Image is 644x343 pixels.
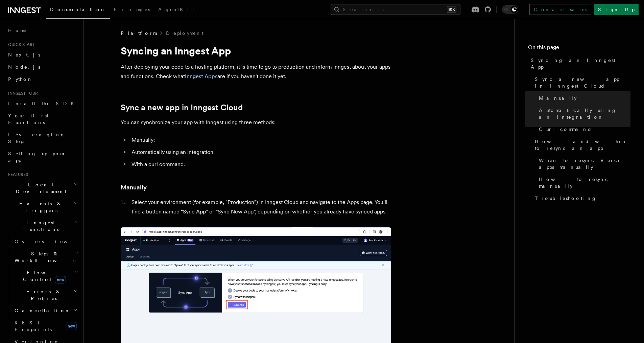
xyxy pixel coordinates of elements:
span: Troubleshooting [535,195,597,202]
span: Overview [15,239,84,244]
span: Next.js [8,52,40,58]
a: Automatically using an integration [536,104,630,123]
span: REST Endpoints [15,320,52,332]
span: Flow Control [12,269,74,283]
button: Errors & Retries [12,285,79,304]
span: Documentation [50,7,106,12]
a: AgentKit [154,2,198,18]
a: Documentation [46,2,110,19]
span: Home [8,27,27,34]
a: REST Endpointsnew [12,317,79,336]
button: Search...⌘K [331,4,460,15]
span: AgentKit [158,7,194,12]
a: Sync a new app in Inngest Cloud [532,73,630,92]
span: Automatically using an integration [539,107,630,120]
span: Events & Triggers [5,200,74,214]
li: Automatically using an integration; [129,147,391,157]
span: Steps & Workflows [12,250,75,264]
span: Sync a new app in Inngest Cloud [535,76,630,89]
span: Inngest Functions [5,219,73,233]
a: Your first Functions [5,110,79,129]
button: Steps & Workflows [12,248,79,267]
span: Python [8,76,33,82]
li: With a curl command. [129,160,391,169]
span: Local Development [5,181,74,195]
span: Errors & Retries [12,288,73,302]
span: Inngest tour [5,91,38,96]
a: Sign Up [594,4,639,15]
span: Cancellation [12,307,70,314]
a: Overview [12,235,79,248]
span: When to resync Vercel apps manually [539,157,630,170]
a: Troubleshooting [532,192,630,204]
a: Manually [536,92,630,104]
span: new [66,322,77,330]
button: Inngest Functions [5,216,79,235]
h4: On this page [528,43,630,54]
a: Node.js [5,61,79,73]
a: Manually [121,183,147,192]
span: Install the SDK [8,101,78,106]
a: Setting up your app [5,147,79,166]
button: Flow Controlnew [12,267,79,285]
a: How to resync manually [536,173,630,192]
a: Sync a new app in Inngest Cloud [121,103,243,112]
a: Deployment [166,30,204,37]
span: Syncing an Inngest App [531,57,630,70]
a: Leveraging Steps [5,129,79,147]
a: Install the SDK [5,97,79,110]
span: Setting up your app [8,151,66,163]
p: You can synchronize your app with Inngest using three methods: [121,118,391,127]
p: After deploying your code to a hosting platform, it is time to go to production and inform Innges... [121,62,391,81]
h1: Syncing an Inngest App [121,45,391,57]
span: Leveraging Steps [8,132,65,144]
a: Syncing an Inngest App [528,54,630,73]
a: Examples [110,2,154,18]
span: Node.js [8,64,40,70]
a: Home [5,24,79,37]
button: Events & Triggers [5,198,79,216]
a: Curl command [536,123,630,135]
button: Local Development [5,179,79,198]
span: Features [5,172,28,177]
span: Curl command [539,126,592,133]
a: Python [5,73,79,85]
span: new [55,276,66,283]
button: Toggle dark mode [502,5,518,14]
kbd: ⌘K [447,6,456,13]
a: Contact sales [529,4,591,15]
span: Your first Functions [8,113,48,125]
a: How and when to resync an app [532,135,630,154]
li: Manually; [129,135,391,145]
span: Examples [114,7,150,12]
span: How and when to resync an app [535,138,630,152]
li: Select your environment (for example, "Production") in Inngest Cloud and navigate to the Apps pag... [129,198,391,216]
button: Cancellation [12,304,79,317]
span: How to resync manually [539,176,630,189]
span: Quick start [5,42,35,47]
span: Manually [539,95,577,101]
a: When to resync Vercel apps manually [536,154,630,173]
span: Platform [121,30,157,37]
a: Next.js [5,49,79,61]
a: Inngest Apps [185,73,217,79]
